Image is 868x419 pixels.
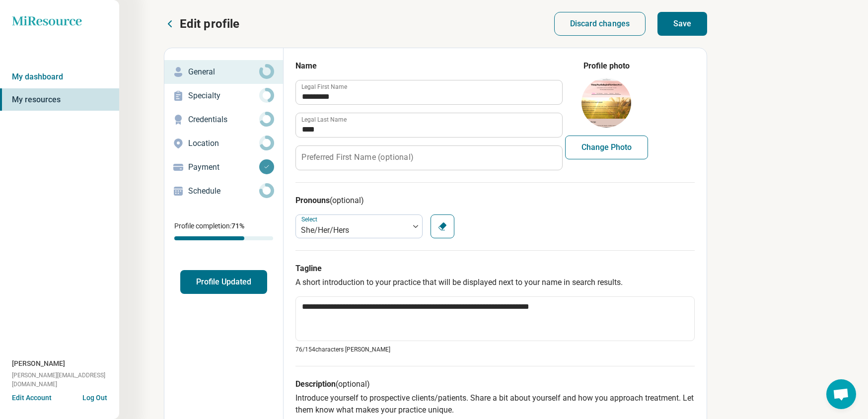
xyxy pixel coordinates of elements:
[330,196,364,205] span: (optional)
[188,161,259,173] p: Payment
[164,132,283,155] a: Location
[295,392,695,416] p: Introduce yourself to prospective clients/patients. Share a bit about yourself and how you approa...
[295,195,695,207] h3: Pronouns
[164,215,283,246] div: Profile completion:
[583,60,630,72] legend: Profile photo
[301,153,413,161] label: Preferred First Name (optional)
[180,270,267,294] button: Profile Updated
[295,345,695,354] p: 76/ 154 characters [PERSON_NAME]
[164,108,283,132] a: Credentials
[826,379,856,409] a: Open chat
[12,393,52,403] button: Edit Account
[188,185,259,197] p: Schedule
[295,263,695,275] h3: Tagline
[336,379,370,389] span: (optional)
[657,12,707,36] button: Save
[164,84,283,108] a: Specialty
[295,378,695,390] h3: Description
[554,12,646,36] button: Discard changes
[82,393,107,401] button: Log Out
[188,66,259,78] p: General
[301,84,347,90] label: Legal First Name
[164,155,283,179] a: Payment
[164,16,239,32] button: Edit profile
[565,136,648,159] button: Change Photo
[174,236,273,240] div: Profile completion
[301,117,347,123] label: Legal Last Name
[12,358,65,369] span: [PERSON_NAME]
[188,114,259,126] p: Credentials
[581,78,631,128] img: avatar image
[12,371,119,389] span: [PERSON_NAME][EMAIL_ADDRESS][DOMAIN_NAME]
[295,277,695,288] p: A short introduction to your practice that will be displayed next to your name in search results.
[188,90,259,102] p: Specialty
[301,224,404,236] div: She/Her/Hers
[301,216,319,223] label: Select
[164,60,283,84] a: General
[295,60,562,72] h3: Name
[231,222,244,230] span: 71 %
[188,138,259,149] p: Location
[164,179,283,203] a: Schedule
[180,16,239,32] p: Edit profile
